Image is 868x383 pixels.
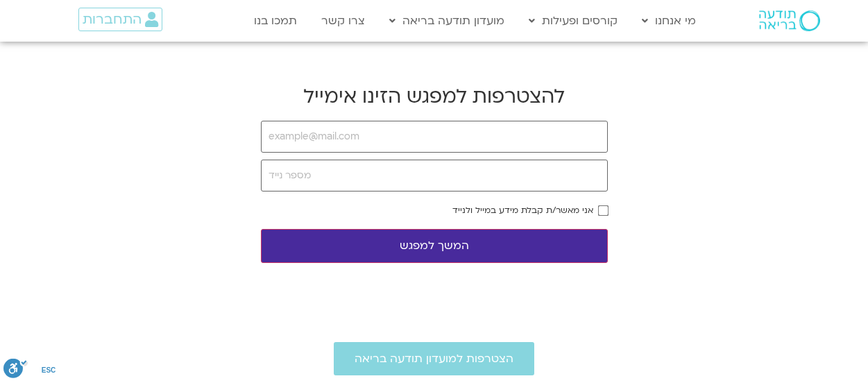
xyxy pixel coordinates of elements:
[261,229,608,263] button: המשך למפגש
[314,8,372,34] a: צרו קשר
[78,8,162,31] a: התחברות
[759,10,820,31] img: תודעה בריאה
[247,8,304,34] a: תמכו בנו
[452,205,593,215] label: אני מאשר/ת קבלת מידע במייל ולנייד
[261,121,608,153] input: example@mail.com
[334,342,534,375] a: הצטרפות למועדון תודעה בריאה
[522,8,624,34] a: קורסים ופעילות
[382,8,511,34] a: מועדון תודעה בריאה
[261,160,608,191] input: מספר נייד
[83,12,142,27] span: התחברות
[261,83,608,110] h2: להצטרפות למפגש הזינו אימייל
[635,8,703,34] a: מי אנחנו
[355,352,513,365] span: הצטרפות למועדון תודעה בריאה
